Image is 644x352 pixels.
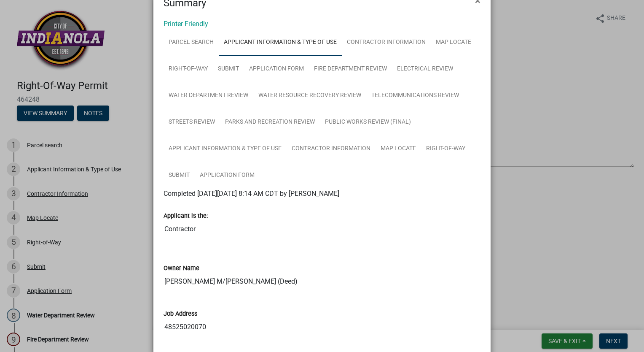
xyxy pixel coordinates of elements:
[164,311,197,317] label: Job Address
[164,109,220,136] a: Streets Review
[164,82,253,109] a: Water Department Review
[253,82,366,109] a: Water Resource Recovery Review
[164,162,195,189] a: Submit
[164,56,213,83] a: Right-of-Way
[431,29,476,56] a: Map Locate
[164,20,208,28] a: Printer Friendly
[421,135,470,162] a: Right-of-Way
[164,265,199,271] label: Owner Name
[220,109,320,136] a: Parks and Recreation Review
[195,162,260,189] a: Application Form
[219,29,342,56] a: Applicant Information & Type of Use
[244,56,309,83] a: Application Form
[376,135,421,162] a: Map Locate
[309,56,392,83] a: Fire Department Review
[366,82,464,109] a: Telecommunications Review
[164,29,219,56] a: Parcel search
[392,56,458,83] a: Electrical Review
[164,213,208,219] label: Applicant is the:
[342,29,431,56] a: Contractor Information
[164,135,287,162] a: Applicant Information & Type of Use
[213,56,244,83] a: Submit
[164,190,339,198] span: Completed [DATE][DATE] 8:14 AM CDT by [PERSON_NAME]
[320,109,416,136] a: Public Works Review (Final)
[287,135,376,162] a: Contractor Information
